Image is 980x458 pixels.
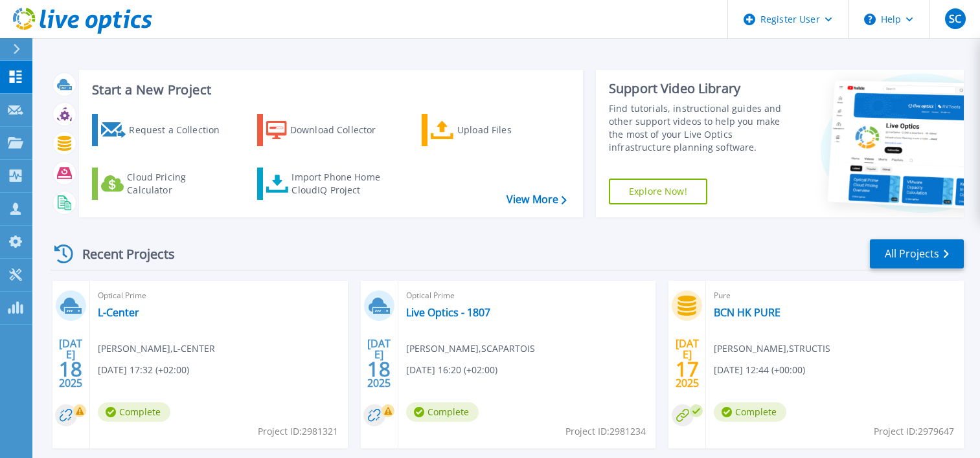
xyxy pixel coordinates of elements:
span: Project ID: 2981234 [565,424,646,439]
a: L-Center [98,306,139,319]
div: Import Phone Home CloudIQ Project [291,171,393,197]
a: Cloud Pricing Calculator [92,168,236,200]
div: Find tutorials, instructional guides and other support videos to help you make the most of your L... [609,102,793,154]
span: [DATE] 16:20 (+02:00) [406,363,497,377]
div: [DATE] 2025 [58,340,83,387]
a: All Projects [870,239,964,268]
span: SC [949,14,961,24]
a: Download Collector [257,114,402,146]
span: [DATE] 12:44 (+00:00) [714,363,805,377]
a: View More [507,193,567,206]
a: Live Optics - 1807 [406,306,490,319]
span: Project ID: 2979647 [874,424,954,439]
h3: Start a New Project [92,83,566,97]
div: Download Collector [290,117,394,143]
a: BCN HK PURE [714,306,781,319]
span: Optical Prime [98,289,340,303]
span: [PERSON_NAME] , SCAPARTOIS [406,342,535,356]
div: Support Video Library [609,80,793,97]
span: Optical Prime [406,289,648,303]
span: [PERSON_NAME] , STRUCTIS [714,342,830,356]
span: Complete [98,402,170,422]
div: Request a Collection [129,117,233,143]
a: Explore Now! [609,179,707,204]
span: 18 [367,364,391,375]
span: Project ID: 2981321 [258,424,338,439]
span: [DATE] 17:32 (+02:00) [98,363,189,377]
span: Complete [406,402,479,422]
div: [DATE] 2025 [675,340,700,387]
a: Upload Files [422,114,566,146]
div: [DATE] 2025 [367,340,391,387]
a: Request a Collection [92,114,236,146]
span: Complete [714,402,786,422]
div: Recent Projects [50,238,192,270]
span: 17 [676,364,699,375]
span: 18 [59,364,82,375]
div: Cloud Pricing Calculator [127,171,231,197]
span: [PERSON_NAME] , L-CENTER [98,342,215,356]
span: Pure [714,289,956,303]
div: Upload Files [457,117,561,143]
